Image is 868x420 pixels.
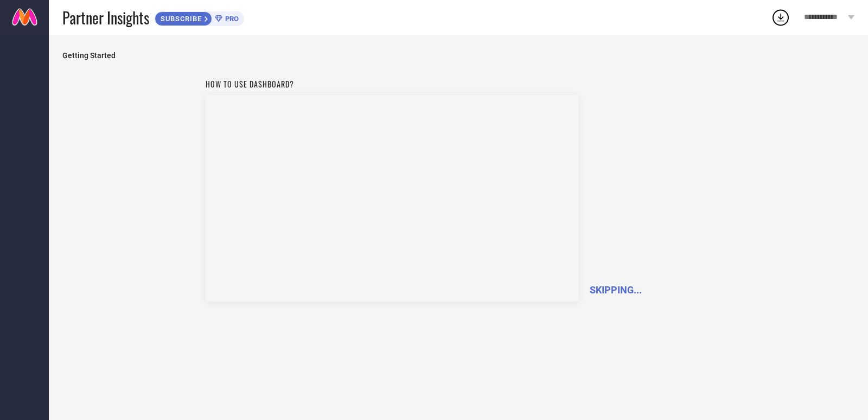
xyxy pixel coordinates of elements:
[62,7,149,29] span: Partner Insights
[590,284,642,296] span: SKIPPING...
[222,15,239,23] span: PRO
[62,51,854,60] span: Getting Started
[206,95,579,302] iframe: Workspace Section
[155,15,205,23] span: SUBSCRIBE
[155,9,244,26] a: SUBSCRIBEPRO
[206,78,579,90] h1: How to use dashboard?
[771,8,790,27] div: Open download list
